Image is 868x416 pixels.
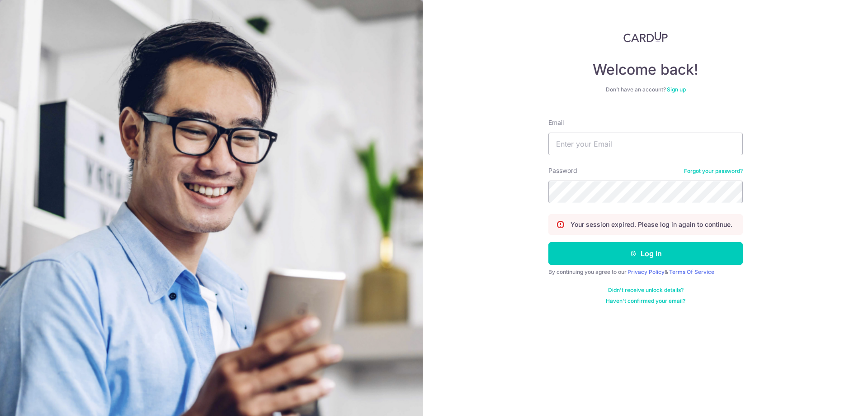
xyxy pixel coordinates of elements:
[548,86,743,93] div: Don’t have an account?
[606,297,685,305] a: Haven't confirmed your email?
[548,61,743,79] h4: Welcome back!
[623,32,668,43] img: CardUp Logo
[608,287,684,294] a: Didn't receive unlock details?
[548,166,577,175] label: Password
[669,268,714,275] a: Terms Of Service
[548,118,564,127] label: Email
[571,220,732,229] p: Your session expired. Please log in again to continue.
[684,167,743,175] a: Forgot your password?
[627,268,665,275] a: Privacy Policy
[667,86,686,93] a: Sign up
[548,133,743,155] input: Enter your Email
[548,268,743,276] div: By continuing you agree to our &
[548,242,743,265] button: Log in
